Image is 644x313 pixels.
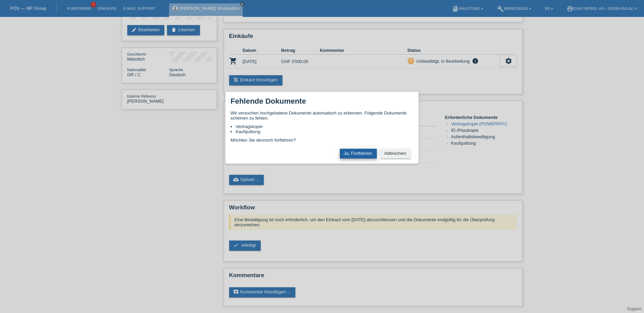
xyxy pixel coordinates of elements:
li: Vertragskopie [236,124,413,129]
button: Ja, Fortfahren [340,149,377,159]
div: Wir versuchen hochgeladene Dokumente automatisch zu erkennen. Folgende Dokumente scheinen zu fehl... [231,110,413,143]
h1: Fehlende Dokumente [231,97,306,105]
li: Kaufquittung [236,129,413,134]
button: Abbrechen [380,149,411,159]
